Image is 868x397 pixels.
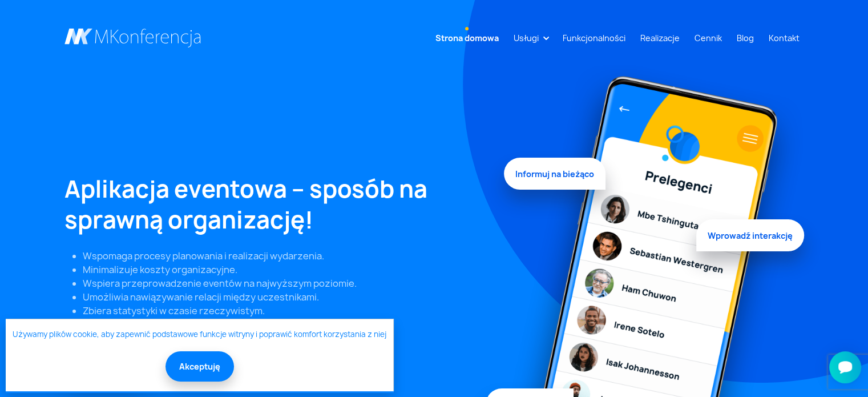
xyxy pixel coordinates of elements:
[165,351,234,382] button: Akceptuję
[636,27,684,49] a: Realizacje
[764,27,804,49] a: Kontakt
[829,351,861,383] iframe: Smartsupp widget button
[83,276,490,290] li: Wspiera przeprowadzenie eventów na najwyższym poziomie.
[732,27,758,49] a: Blog
[504,161,605,193] span: Informuj na bieżąco
[431,27,503,49] a: Strona domowa
[83,249,490,263] li: Wspomaga procesy planowania i realizacji wydarzenia.
[690,27,726,49] a: Cennik
[64,174,490,235] h1: Aplikacja eventowa – sposób na sprawną organizację!
[83,263,490,276] li: Minimalizuje koszty organizacyjne.
[558,27,630,49] a: Funkcjonalności
[83,290,490,304] li: Umożliwia nawiązywanie relacji między uczestnikami.
[696,216,804,248] span: Wprowadź interakcję
[13,329,386,340] a: Używamy plików cookie, aby zapewnić podstawowe funkcje witryny i poprawić komfort korzystania z niej
[509,27,543,49] a: Usługi
[83,304,490,318] li: Zbiera statystyki w czasie rzeczywistym.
